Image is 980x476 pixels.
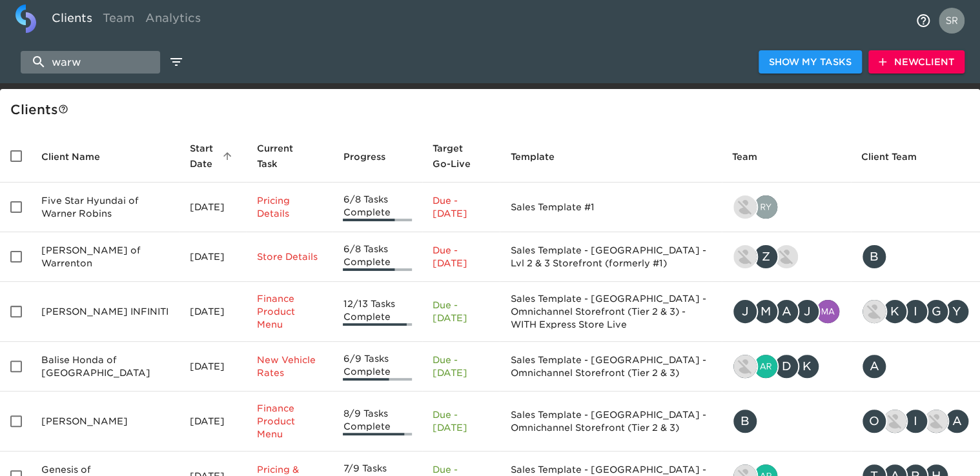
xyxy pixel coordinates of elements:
[500,183,722,232] td: Sales Template #1
[882,299,908,324] div: K
[861,408,887,434] div: O
[861,353,970,379] div: abalise@baliseauto.com
[31,232,179,282] td: [PERSON_NAME] of Warrenton
[433,408,489,434] p: Due - [DATE]
[31,282,179,342] td: [PERSON_NAME] INFINITI
[861,408,970,434] div: osantos@warrenhenryauto.com, Duncan.miller@roadster.com, iyagci@warrenhenryauto.com, duncan.mille...
[46,5,97,36] a: Clients
[58,104,68,114] svg: This is a list of all of your clients and clients shared with you
[15,5,36,33] img: logo
[883,410,906,433] img: Duncan.miller@roadster.com
[939,8,965,34] img: Profile
[179,183,246,232] td: [DATE]
[140,5,206,36] a: Analytics
[179,342,246,392] td: [DATE]
[41,149,117,164] span: Client Name
[500,392,722,451] td: Sales Template - [GEOGRAPHIC_DATA] - Omnichannel Storefront (Tier 2 & 3)
[923,299,949,324] div: G
[733,245,757,268] img: lowell@roadster.com
[753,299,779,324] div: M
[500,342,722,392] td: Sales Template - [GEOGRAPHIC_DATA] - Omnichannel Storefront (Tier 2 & 3)
[759,50,862,74] button: Show My Tasks
[179,392,246,451] td: [DATE]
[179,282,246,342] td: [DATE]
[732,408,841,434] div: brooke.storey@cdk.com
[332,392,422,451] td: 8/9 Tasks Complete
[732,299,758,324] div: J
[879,54,954,70] span: New Client
[10,99,975,120] div: Client s
[256,402,322,441] p: Finance Product Menu
[733,355,757,378] img: patrick.adamson@roadster.com
[332,183,422,232] td: 6/8 Tasks Complete
[332,342,422,392] td: 6/9 Tasks Complete
[732,244,841,270] div: lowell@roadster.com, zarrabi.jahan@roadster.com, nikko.foster@roadster.com
[31,183,179,232] td: Five Star Hyundai of Warner Robins
[500,282,722,342] td: Sales Template - [GEOGRAPHIC_DATA] - Omnichannel Storefront (Tier 2 & 3) - WITH Express Store Live
[433,141,473,172] span: Target Go-Live
[21,51,160,74] input: search
[256,292,322,331] p: Finance Product Menu
[256,194,322,220] p: Pricing Details
[754,195,777,219] img: ryan.dale@roadster.com
[753,244,779,270] div: Z
[31,342,179,392] td: Balise Honda of [GEOGRAPHIC_DATA]
[433,244,489,270] p: Due - [DATE]
[433,194,489,220] p: Due - [DATE]
[31,392,179,451] td: [PERSON_NAME]
[861,299,970,324] div: duncan.miller@roadster.com, kacevedo@warrenhenryauto.com, iyagci@warrenhenryauto.com, gsalazar@wa...
[773,353,799,379] div: D
[944,299,970,324] div: Y
[816,300,839,323] img: manjula.gunipuri@cdk.com
[732,194,841,220] div: lowell@roadster.com, ryan.dale@roadster.com
[256,141,322,172] span: Current Task
[256,250,322,263] p: Store Details
[332,232,422,282] td: 6/8 Tasks Complete
[769,54,852,70] span: Show My Tasks
[256,141,305,172] span: This is the next Task in this Hub that should be completed
[732,408,758,434] div: B
[733,195,757,219] img: lowell@roadster.com
[924,410,948,433] img: duncan.miller@roadster.com
[732,353,841,379] div: patrick.adamson@roadster.com, ari.frost@roadster.com, daniel.huyett@roadster.com, kushal.chinthap...
[903,408,928,434] div: I
[908,5,939,36] button: notifications
[433,299,489,324] p: Due - [DATE]
[190,141,236,172] span: Start Date
[944,408,970,434] div: A
[794,299,820,324] div: J
[433,353,489,379] p: Due - [DATE]
[863,300,886,323] img: duncan.miller@roadster.com
[861,149,934,164] span: Client Team
[861,244,970,270] div: beausummers@sheehy.com
[868,50,965,74] button: NewClient
[754,355,777,378] img: ari.frost@roadster.com
[773,299,799,324] div: A
[256,353,322,379] p: New Vehicle Rates
[732,299,841,324] div: justin.gervais@roadster.com, manpreet.singh@roadster.com, allison.beeler@roadster.com, joseph.cuc...
[343,149,402,164] span: Progress
[433,141,489,172] span: Target Go-Live
[861,244,887,270] div: B
[510,149,571,164] span: Template
[97,5,140,36] a: Team
[775,245,798,268] img: nikko.foster@roadster.com
[794,353,820,379] div: K
[332,282,422,342] td: 12/13 Tasks Complete
[500,232,722,282] td: Sales Template - [GEOGRAPHIC_DATA] - Lvl 2 & 3 Storefront (formerly #1)
[903,299,928,324] div: I
[179,232,246,282] td: [DATE]
[732,149,774,164] span: Team
[165,51,187,73] button: edit
[861,353,887,379] div: A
